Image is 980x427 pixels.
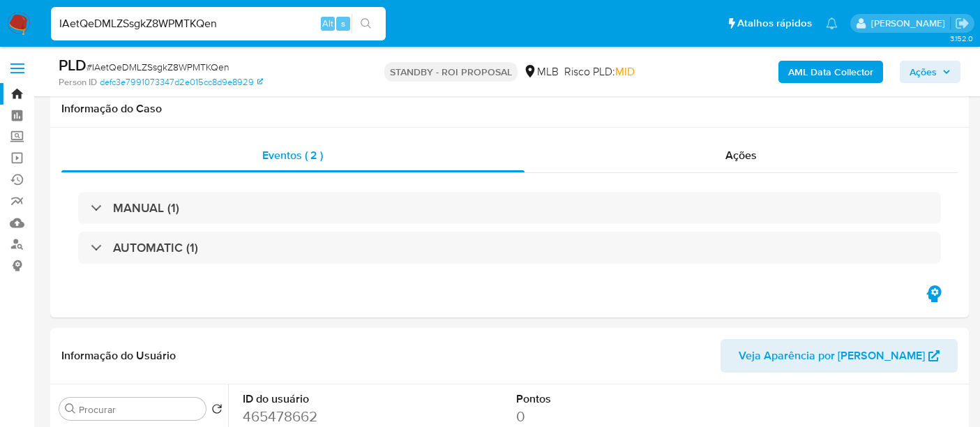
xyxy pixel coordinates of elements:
h3: MANUAL (1) [113,200,179,216]
p: renato.lopes@mercadopago.com.br [871,17,950,30]
span: Ações [910,61,937,83]
span: Ações [725,147,757,163]
a: Sair [955,16,970,31]
h1: Informação do Usuário [61,349,176,363]
button: Retornar ao pedido padrão [211,403,223,419]
span: Eventos ( 2 ) [262,147,323,163]
h1: Informação do Caso [61,102,958,116]
b: PLD [59,54,86,76]
a: defc3e7991073347d2e015cc8d9e8929 [100,76,263,89]
input: Procurar [79,403,200,416]
span: Risco PLD: [564,64,635,80]
dd: 465478662 [243,407,412,426]
b: AML Data Collector [788,61,873,83]
span: Veja Aparência por [PERSON_NAME] [739,339,925,373]
button: Ações [900,61,960,83]
button: Veja Aparência por [PERSON_NAME] [721,339,958,373]
a: Notificações [826,17,838,29]
button: Procurar [65,403,76,414]
p: STANDBY - ROI PROPOSAL [384,62,518,82]
dd: 0 [516,407,685,426]
div: AUTOMATIC (1) [78,232,941,264]
h3: AUTOMATIC (1) [113,240,198,255]
span: # IAetQeDMLZSsgkZ8WPMTKQen [86,60,229,74]
div: MANUAL (1) [78,192,941,224]
span: Atalhos rápidos [737,16,812,31]
input: Pesquise usuários ou casos... [51,15,386,33]
span: MID [615,63,635,80]
span: Alt [322,17,333,30]
b: Person ID [59,76,97,89]
span: s [341,17,345,30]
button: search-icon [352,14,380,33]
dt: ID do usuário [243,391,412,407]
button: AML Data Collector [778,61,883,83]
dt: Pontos [516,391,685,407]
div: MLB [523,64,559,80]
